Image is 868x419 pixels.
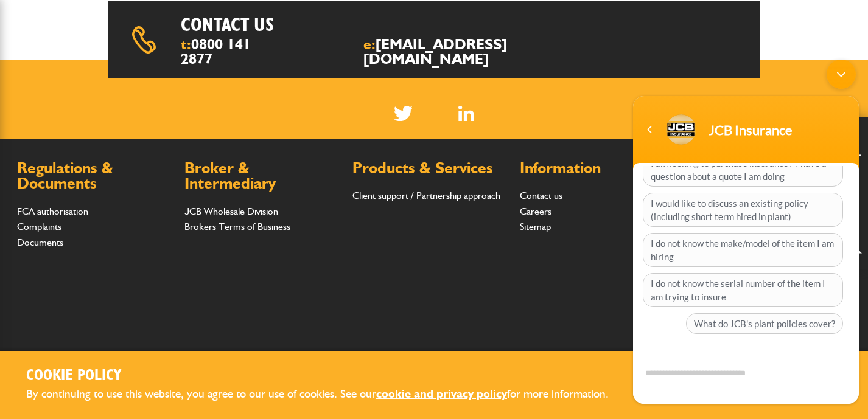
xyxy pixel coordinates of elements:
a: Complaints [17,221,61,232]
h2: Broker & Intermediary [184,161,340,192]
a: cookie and privacy policy [376,387,507,401]
h2: Cookie Policy [26,367,629,386]
a: LinkedIn [458,106,475,121]
a: 0800 141 2877 [181,35,251,68]
h2: Regulations & Documents [17,161,172,192]
a: Sitemap [520,221,551,232]
h2: Contact us [181,13,466,36]
a: JCB Wholesale Division [184,206,278,217]
a: FCA authorisation [17,206,88,217]
span: t: [181,37,261,66]
iframe: SalesIQ Chatwindow [627,54,865,410]
a: Careers [520,206,551,217]
a: Contact us [520,190,562,201]
img: Linked In [458,106,475,121]
h2: Products & Services [352,161,508,176]
a: Client support / Partnership approach [352,190,500,201]
a: Brokers Terms of Business [184,221,290,232]
a: [EMAIL_ADDRESS][DOMAIN_NAME] [363,35,507,68]
h2: Information [520,161,675,176]
span: e: [363,37,568,66]
a: Documents [17,237,63,248]
p: By continuing to use this website, you agree to our use of cookies. See our for more information. [26,385,629,404]
img: Twitter [394,106,413,121]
